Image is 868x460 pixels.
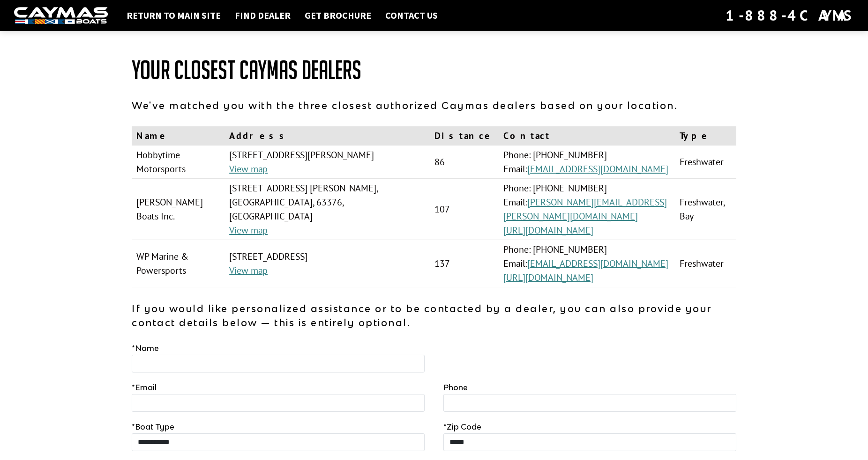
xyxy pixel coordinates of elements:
[132,343,159,354] label: Name
[430,126,499,146] th: Distance
[430,179,499,240] td: 107
[675,240,736,287] td: Freshwater
[132,56,736,84] h1: Your Closest Caymas Dealers
[132,126,224,146] th: Name
[675,146,736,179] td: Freshwater
[14,7,108,24] img: white-logo-c9c8dbefe5ff5ceceb0f0178aa75bf4bb51f6bca0971e226c86eb53dfe498488.png
[229,163,268,175] a: View map
[499,179,675,240] td: Phone: [PHONE_NUMBER] Email:
[122,9,225,22] a: Return to main site
[132,240,224,287] td: WP Marine & Powersports
[224,126,429,146] th: Address
[132,179,224,240] td: [PERSON_NAME] Boats Inc.
[499,146,675,179] td: Phone: [PHONE_NUMBER] Email:
[132,146,224,179] td: Hobbytime Motorsports
[132,382,157,393] label: Email
[443,382,468,393] label: Phone
[132,421,174,432] label: Boat Type
[300,9,376,22] a: Get Brochure
[675,126,736,146] th: Type
[229,224,268,236] a: View map
[381,9,442,22] a: Contact Us
[499,240,675,287] td: Phone: [PHONE_NUMBER] Email:
[132,98,736,112] p: We've matched you with the three closest authorized Caymas dealers based on your location.
[527,163,668,175] a: [EMAIL_ADDRESS][DOMAIN_NAME]
[224,179,429,240] td: [STREET_ADDRESS] [PERSON_NAME], [GEOGRAPHIC_DATA], 63376, [GEOGRAPHIC_DATA]
[132,301,736,329] p: If you would like personalized assistance or to be contacted by a dealer, you can also provide yo...
[224,240,429,287] td: [STREET_ADDRESS]
[443,421,481,432] label: Zip Code
[230,9,295,22] a: Find Dealer
[726,5,854,26] div: 1-888-4CAYMAS
[229,264,268,277] a: View map
[503,224,593,236] a: [URL][DOMAIN_NAME]
[499,126,675,146] th: Contact
[430,146,499,179] td: 86
[503,196,667,222] a: [PERSON_NAME][EMAIL_ADDRESS][PERSON_NAME][DOMAIN_NAME]
[675,179,736,240] td: Freshwater, Bay
[503,271,593,284] a: [URL][DOMAIN_NAME]
[527,257,668,270] a: [EMAIL_ADDRESS][DOMAIN_NAME]
[224,146,429,179] td: [STREET_ADDRESS][PERSON_NAME]
[430,240,499,287] td: 137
